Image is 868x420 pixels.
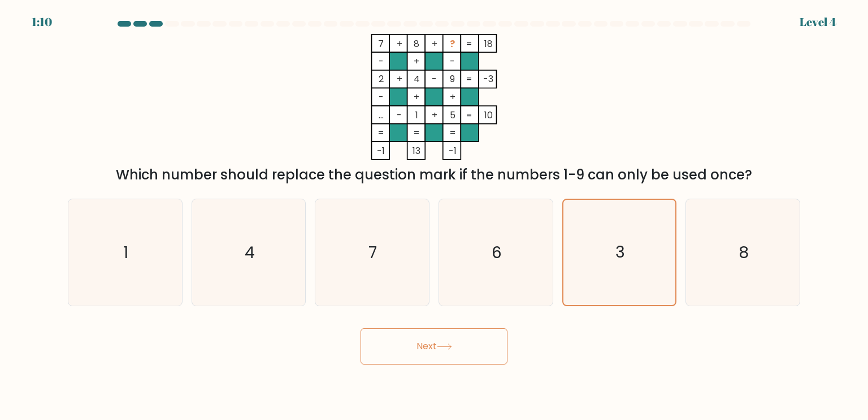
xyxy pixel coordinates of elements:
[379,109,384,122] tspan: ...
[615,241,625,263] text: 3
[432,37,437,50] tspan: +
[415,109,418,122] tspan: 1
[397,72,402,85] tspan: +
[414,72,420,85] tspan: 4
[75,165,793,185] div: Which number should replace the question mark if the numbers 1-9 can only be used once?
[397,109,402,122] tspan: -
[245,241,255,263] text: 4
[449,144,457,157] tspan: -1
[413,144,420,157] tspan: 13
[466,37,472,50] tspan: =
[432,72,437,85] tspan: -
[378,37,384,50] tspan: 7
[397,37,402,50] tspan: +
[449,126,456,139] tspan: =
[450,37,455,50] tspan: ?
[492,241,502,263] text: 6
[379,55,384,68] tspan: -
[466,72,472,85] tspan: =
[414,91,419,104] tspan: +
[450,91,455,104] tspan: +
[413,126,420,139] tspan: =
[377,126,384,139] tspan: =
[124,241,129,263] text: 1
[379,72,384,85] tspan: 2
[369,241,377,263] text: 7
[414,55,419,68] tspan: +
[377,144,385,157] tspan: -1
[484,37,493,50] tspan: 18
[361,328,507,365] button: Next
[450,109,455,122] tspan: 5
[32,14,52,31] div: 1:10
[379,91,384,104] tspan: -
[484,109,493,122] tspan: 10
[466,109,472,122] tspan: =
[450,55,455,68] tspan: -
[414,37,419,50] tspan: 8
[739,241,749,263] text: 8
[800,14,836,31] div: Level 4
[450,72,455,85] tspan: 9
[432,109,437,122] tspan: +
[483,72,493,85] tspan: -3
